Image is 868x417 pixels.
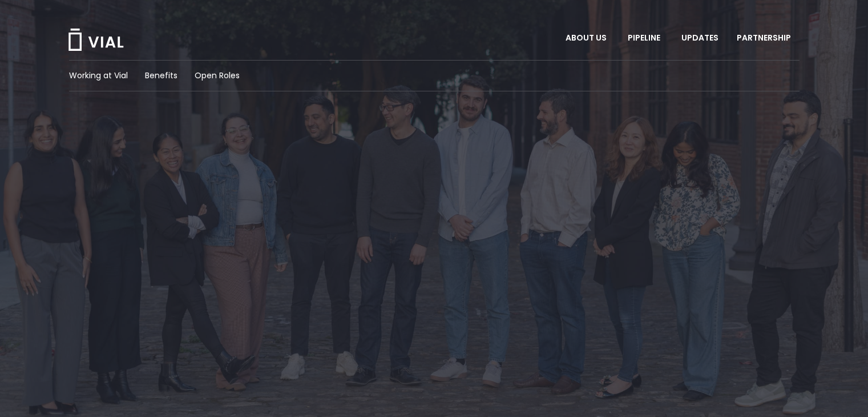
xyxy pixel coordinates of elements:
[195,70,240,82] a: Open Roles
[672,29,727,48] a: UPDATES
[556,29,618,48] a: ABOUT USMenu Toggle
[728,29,803,48] a: PARTNERSHIPMenu Toggle
[69,70,128,82] a: Working at Vial
[67,29,124,51] img: Vial Logo
[145,70,177,82] a: Benefits
[619,29,672,48] a: PIPELINEMenu Toggle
